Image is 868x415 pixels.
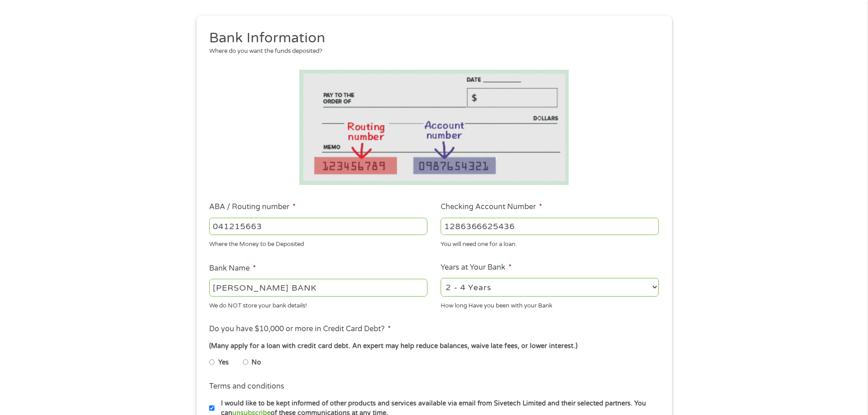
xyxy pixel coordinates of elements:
label: Terms and conditions [209,382,284,391]
h2: Bank Information [209,29,652,47]
label: No [252,358,261,368]
label: ABA / Routing number [209,202,296,212]
input: 263177916 [209,218,427,235]
div: (Many apply for a loan with credit card debt. An expert may help reduce balances, waive late fees... [209,341,658,351]
div: Where do you want the funds deposited? [209,47,652,56]
label: Bank Name [209,264,256,273]
img: Routing number location [299,70,569,185]
div: You will need one for a loan. [441,237,659,249]
label: Yes [218,358,229,368]
div: Where the Money to be Deposited [209,237,427,249]
input: 345634636 [441,218,659,235]
label: Years at Your Bank [441,263,512,272]
div: We do NOT store your bank details! [209,298,427,310]
label: Do you have $10,000 or more in Credit Card Debt? [209,324,391,334]
div: How long Have you been with your Bank [441,298,659,310]
label: Checking Account Number [441,202,542,212]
